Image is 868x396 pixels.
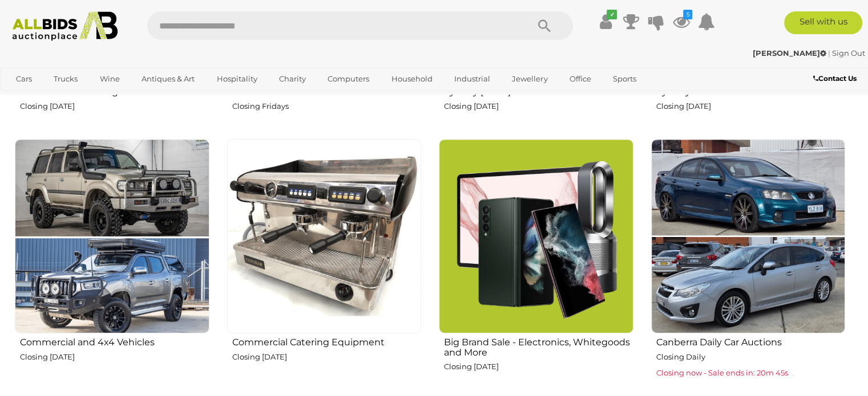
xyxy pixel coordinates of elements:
a: Sign Out [832,48,865,58]
i: 5 [683,10,692,19]
b: Contact Us [813,74,857,83]
a: Office [562,70,599,88]
h2: Big Brand Sale - Electronics, Whitegoods and More [444,334,633,357]
a: [PERSON_NAME] [753,48,828,58]
a: Charity [272,70,313,88]
img: Commercial Catering Equipment [227,139,422,333]
p: Closing [DATE] [20,100,209,113]
h2: Commercial and 4x4 Vehicles [20,334,209,348]
a: Sports [605,70,644,88]
a: Commercial and 4x4 Vehicles Closing [DATE] [14,138,209,390]
a: Contact Us [813,72,859,85]
p: Closing Daily [656,350,846,364]
a: Household [384,70,440,88]
a: Hospitality [209,70,265,88]
p: Closing [DATE] [444,100,633,113]
i: ✔ [607,10,617,19]
p: Closing [DATE] [656,100,846,113]
p: Closing [DATE] [444,360,633,373]
a: Cars [9,70,39,88]
a: Wine [92,70,127,88]
a: [GEOGRAPHIC_DATA] [9,88,104,107]
a: ✔ [597,11,614,32]
h2: Canberra Daily Car Auctions [656,334,846,348]
span: | [828,48,830,58]
button: Search [516,11,573,40]
a: Industrial [447,70,498,88]
a: 5 [672,11,689,32]
img: Allbids.com.au [6,11,124,41]
img: Canberra Daily Car Auctions [651,139,846,333]
a: Commercial Catering Equipment Closing [DATE] [227,138,422,390]
p: Closing [DATE] [232,350,422,364]
p: Closing Fridays [232,100,422,113]
a: Big Brand Sale - Electronics, Whitegoods and More Closing [DATE] [438,138,633,390]
p: Closing [DATE] [20,350,209,364]
a: Sell with us [784,11,862,34]
a: Trucks [46,70,85,88]
span: Closing now - Sale ends in: 20m 45s [656,368,788,377]
a: Antiques & Art [134,70,202,88]
strong: [PERSON_NAME] [753,48,826,58]
h2: Commercial Catering Equipment [232,334,422,348]
img: Big Brand Sale - Electronics, Whitegoods and More [439,139,633,333]
a: Jewellery [504,70,555,88]
a: Canberra Daily Car Auctions Closing Daily Closing now - Sale ends in: 20m 45s [651,138,846,390]
img: Commercial and 4x4 Vehicles [15,139,209,333]
a: Computers [320,70,377,88]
